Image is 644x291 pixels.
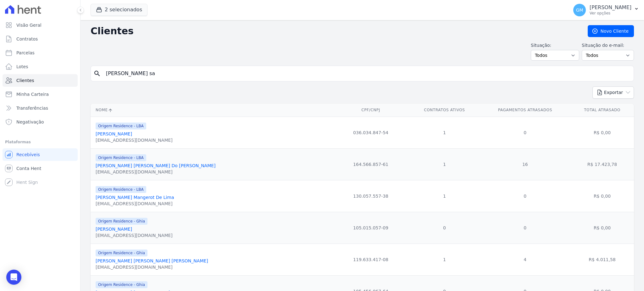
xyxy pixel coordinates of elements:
[16,119,44,125] span: Negativação
[6,270,21,285] div: Open Intercom Messenger
[568,1,644,19] button: GM [PERSON_NAME] Ver opções
[480,180,570,212] td: 0
[96,163,216,168] a: [PERSON_NAME] [PERSON_NAME] Do [PERSON_NAME]
[409,212,480,244] td: 0
[16,151,40,158] span: Recebíveis
[480,117,570,148] td: 0
[590,4,631,11] p: [PERSON_NAME]
[582,42,634,49] label: Situação do e-mail:
[93,70,101,77] i: search
[96,195,174,200] a: [PERSON_NAME] Mangerot De Lima
[3,102,78,114] a: Transferências
[91,104,332,117] th: Nome
[409,180,480,212] td: 1
[96,137,173,143] div: [EMAIL_ADDRESS][DOMAIN_NAME]
[96,264,208,270] div: [EMAIL_ADDRESS][DOMAIN_NAME]
[409,148,480,180] td: 1
[570,244,634,275] td: R$ 4.011,58
[332,212,409,244] td: 105.015.057-09
[96,250,147,256] span: Origem Residence - Ghia
[3,19,78,31] a: Visão Geral
[96,123,146,129] span: Origem Residence - LBA
[96,200,174,207] div: [EMAIL_ADDRESS][DOMAIN_NAME]
[3,162,78,175] a: Conta Hent
[16,22,42,28] span: Visão Geral
[409,117,480,148] td: 1
[332,117,409,148] td: 036.034.847-54
[96,218,147,225] span: Origem Residence - Ghia
[102,67,631,80] input: Buscar por nome, CPF ou e-mail
[91,25,578,37] h2: Clientes
[96,154,146,161] span: Origem Residence - LBA
[96,258,208,263] a: [PERSON_NAME] [PERSON_NAME] [PERSON_NAME]
[590,11,631,16] p: Ver opções
[16,36,38,42] span: Contratos
[16,165,41,172] span: Conta Hent
[96,232,173,239] div: [EMAIL_ADDRESS][DOMAIN_NAME]
[570,104,634,117] th: Total Atrasado
[3,33,78,45] a: Contratos
[588,25,634,37] a: Novo Cliente
[96,169,216,175] div: [EMAIL_ADDRESS][DOMAIN_NAME]
[3,116,78,128] a: Negativação
[96,131,132,136] a: [PERSON_NAME]
[3,88,78,101] a: Minha Carteira
[96,281,147,288] span: Origem Residence - Ghia
[570,148,634,180] td: R$ 17.423,78
[16,50,35,56] span: Parcelas
[531,42,579,49] label: Situação:
[570,212,634,244] td: R$ 0,00
[409,244,480,275] td: 1
[16,91,49,97] span: Minha Carteira
[480,244,570,275] td: 4
[480,104,570,117] th: Pagamentos Atrasados
[96,227,132,232] a: [PERSON_NAME]
[570,117,634,148] td: R$ 0,00
[576,8,583,12] span: GM
[16,77,34,84] span: Clientes
[3,148,78,161] a: Recebíveis
[570,180,634,212] td: R$ 0,00
[96,186,146,193] span: Origem Residence - LBA
[592,86,634,99] button: Exportar
[332,180,409,212] td: 130.057.557-38
[3,60,78,73] a: Lotes
[3,47,78,59] a: Parcelas
[5,138,75,146] div: Plataformas
[332,104,409,117] th: CPF/CNPJ
[332,148,409,180] td: 164.566.857-61
[91,4,147,16] button: 2 selecionados
[16,105,48,111] span: Transferências
[332,244,409,275] td: 119.633.417-08
[16,63,28,70] span: Lotes
[480,212,570,244] td: 0
[3,74,78,87] a: Clientes
[409,104,480,117] th: Contratos Ativos
[480,148,570,180] td: 16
